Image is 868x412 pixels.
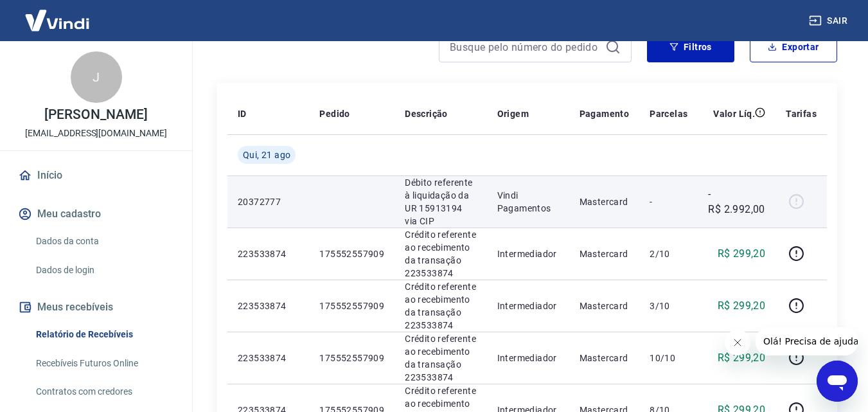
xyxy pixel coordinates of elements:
p: 3/10 [650,300,687,312]
button: Sair [806,9,853,33]
p: Valor Líq. [713,107,755,120]
p: Intermediador [497,247,559,260]
p: Crédito referente ao recebimento da transação 223533874 [405,332,476,384]
p: Intermediador [497,300,559,312]
p: R$ 299,20 [718,298,766,314]
iframe: Mensagem da empresa [756,327,858,355]
input: Busque pelo número do pedido [450,37,600,57]
a: Dados de login [31,257,177,283]
p: Intermediador [497,352,559,364]
a: Contratos com credores [31,379,177,405]
button: Meus recebíveis [15,293,177,321]
a: Relatório de Recebíveis [31,321,177,348]
p: 175552557909 [319,247,384,260]
button: Filtros [647,31,734,62]
img: Vindi [15,1,99,40]
button: Exportar [750,31,837,62]
p: 2/10 [650,247,687,260]
p: Origem [497,107,529,120]
p: 223533874 [238,247,299,260]
p: R$ 299,20 [718,350,766,366]
p: Mastercard [580,352,630,364]
p: Pedido [319,107,350,120]
a: Dados da conta [31,228,177,255]
p: Parcelas [650,107,687,120]
span: Qui, 21 ago [243,148,290,161]
p: 223533874 [238,300,299,312]
p: Mastercard [580,247,630,260]
p: 20372777 [238,195,299,208]
p: Mastercard [580,300,630,312]
p: - [650,195,687,208]
iframe: Fechar mensagem [725,330,750,355]
p: Crédito referente ao recebimento da transação 223533874 [405,228,476,280]
p: -R$ 2.992,00 [708,186,765,217]
p: [EMAIL_ADDRESS][DOMAIN_NAME] [25,127,167,140]
p: 10/10 [650,352,687,364]
p: 223533874 [238,352,299,364]
p: Crédito referente ao recebimento da transação 223533874 [405,280,476,332]
button: Meu cadastro [15,200,177,228]
iframe: Botão para abrir a janela de mensagens [817,361,858,402]
p: R$ 299,20 [718,246,766,262]
p: [PERSON_NAME] [44,108,147,121]
div: J [71,51,122,103]
p: 175552557909 [319,352,384,364]
p: Pagamento [580,107,630,120]
a: Recebíveis Futuros Online [31,350,177,377]
p: 175552557909 [319,300,384,312]
a: Início [15,161,177,190]
p: ID [238,107,247,120]
p: Débito referente à liquidação da UR 15913194 via CIP [405,176,476,228]
p: Descrição [405,107,448,120]
span: Olá! Precisa de ajuda? [8,9,108,19]
p: Mastercard [580,195,630,208]
p: Tarifas [786,107,817,120]
p: Vindi Pagamentos [497,189,559,215]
